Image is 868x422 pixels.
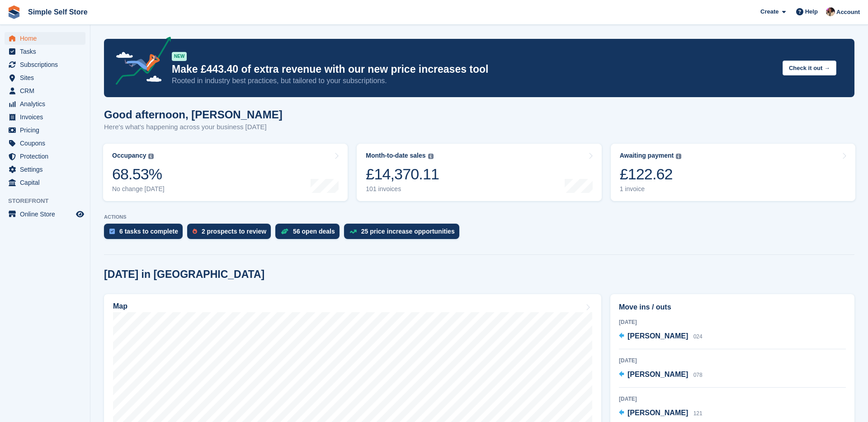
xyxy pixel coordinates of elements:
[5,45,85,58] a: menu
[193,229,197,234] img: prospect-51fa495bee0391a8d652442698ab0144808aea92771e9ea1ae160a38d050c398.svg
[826,7,835,16] img: Scott McCutcheon
[20,111,74,123] span: Invoices
[5,84,85,97] a: menu
[112,152,146,159] div: Occupancy
[5,32,85,45] a: menu
[366,165,439,183] div: £14,370.11
[619,356,846,365] div: [DATE]
[108,37,171,88] img: price-adjustments-announcement-icon-8257ccfd72463d97f412b2fc003d46551f7dbcb40ab6d574587a9cd5c0d94...
[20,58,74,71] span: Subscriptions
[676,154,681,159] img: icon-info-grey-7440780725fd019a000dd9b08b2336e03edf1995a4989e88bcd33f0948082b44.svg
[103,144,348,201] a: Occupancy 68.53% No change [DATE]
[104,122,283,132] p: Here's what's happening across your business [DATE]
[5,150,85,163] a: menu
[293,228,335,235] div: 56 open deals
[428,154,434,159] img: icon-info-grey-7440780725fd019a000dd9b08b2336e03edf1995a4989e88bcd33f0948082b44.svg
[20,150,74,163] span: Protection
[620,152,674,159] div: Awaiting payment
[361,228,455,235] div: 25 price increase opportunities
[187,224,275,244] a: 2 prospects to review
[5,111,85,123] a: menu
[619,318,846,326] div: [DATE]
[148,154,154,159] img: icon-info-grey-7440780725fd019a000dd9b08b2336e03edf1995a4989e88bcd33f0948082b44.svg
[760,7,778,16] span: Create
[8,197,90,206] span: Storefront
[5,58,85,71] a: menu
[693,410,703,417] span: 121
[275,224,344,244] a: 56 open deals
[20,98,74,110] span: Analytics
[112,165,165,183] div: 68.53%
[20,176,74,189] span: Capital
[5,137,85,150] a: menu
[7,5,21,19] img: stora-icon-8386f47178a22dfd0bd8f6a31ec36ba5ce8667c1dd55bd0f319d3a0aa187defe.svg
[5,163,85,176] a: menu
[202,228,266,235] div: 2 prospects to review
[20,84,74,97] span: CRM
[20,137,74,150] span: Coupons
[344,224,464,244] a: 25 price increase opportunities
[104,224,187,244] a: 6 tasks to complete
[113,302,127,310] h2: Map
[5,176,85,189] a: menu
[104,268,264,281] h2: [DATE] in [GEOGRAPHIC_DATA]
[693,372,703,378] span: 078
[24,5,91,19] a: Simple Self Store
[619,395,846,403] div: [DATE]
[20,45,74,58] span: Tasks
[281,228,288,234] img: deal-1b604bf984904fb50ccaf53a9ad4b4a5d6e5aea283cecdc64d6e3604feb123c2.svg
[172,63,775,76] p: Make £443.40 of extra revenue with our new price increases tool
[805,7,818,16] span: Help
[620,185,682,193] div: 1 invoice
[611,144,855,201] a: Awaiting payment £122.62 1 invoice
[357,144,601,201] a: Month-to-date sales £14,370.11 101 invoices
[5,98,85,110] a: menu
[627,370,688,378] span: [PERSON_NAME]
[5,124,85,136] a: menu
[109,229,115,234] img: task-75834270c22a3079a89374b754ae025e5fb1db73e45f91037f5363f120a921f8.svg
[627,409,688,417] span: [PERSON_NAME]
[5,208,85,220] a: menu
[619,302,846,313] h2: Move ins / outs
[112,185,165,193] div: No change [DATE]
[20,208,74,220] span: Online Store
[20,124,74,136] span: Pricing
[104,108,283,121] h1: Good afternoon, [PERSON_NAME]
[349,230,357,234] img: price_increase_opportunities-93ffe204e8149a01c8c9dc8f82e8f89637d9d84a8eef4429ea346261dce0b2c0.svg
[619,369,703,381] a: [PERSON_NAME] 078
[5,71,85,84] a: menu
[119,228,178,235] div: 6 tasks to complete
[693,333,703,340] span: 024
[619,331,703,342] a: [PERSON_NAME] 024
[172,76,775,86] p: Rooted in industry best practices, but tailored to your subscriptions.
[836,8,860,17] span: Account
[620,165,682,183] div: £122.62
[783,61,836,75] button: Check it out →
[619,408,703,419] a: [PERSON_NAME] 121
[172,52,187,61] div: NEW
[75,209,85,220] a: Preview store
[627,332,688,340] span: [PERSON_NAME]
[366,185,439,193] div: 101 invoices
[104,214,854,220] p: ACTIONS
[20,71,74,84] span: Sites
[20,163,74,176] span: Settings
[20,32,74,45] span: Home
[366,152,425,159] div: Month-to-date sales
